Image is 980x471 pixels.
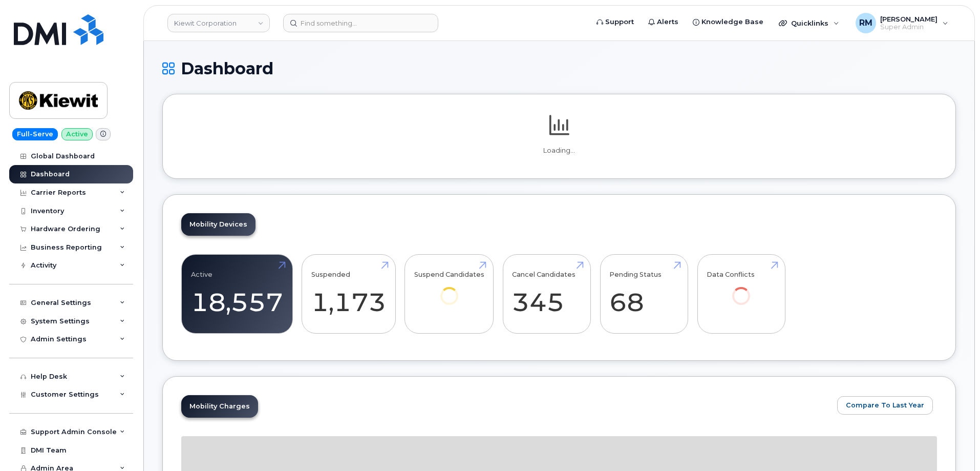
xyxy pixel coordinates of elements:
[846,400,924,410] span: Compare To Last Year
[181,146,937,155] p: Loading...
[191,260,283,328] a: Active 18,557
[707,260,776,319] a: Data Conflicts
[311,260,386,328] a: Suspended 1,173
[609,260,678,328] a: Pending Status 68
[837,396,933,415] button: Compare To Last Year
[181,213,255,236] a: Mobility Devices
[512,260,581,328] a: Cancel Candidates 345
[162,59,956,77] h1: Dashboard
[414,260,484,319] a: Suspend Candidates
[181,395,258,418] a: Mobility Charges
